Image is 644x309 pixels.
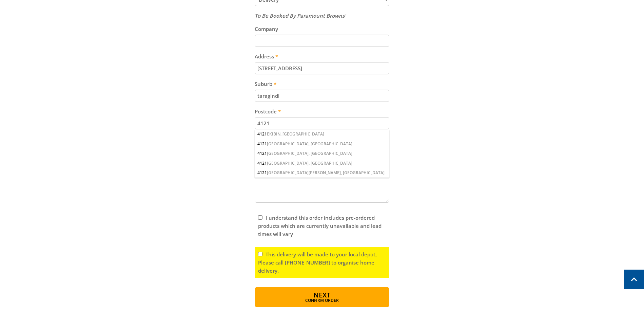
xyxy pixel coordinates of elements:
label: Address [255,52,389,60]
label: This delivery will be made to your local depot, Please call [PHONE_NUMBER] to organise home deliv... [258,251,377,274]
button: Next Confirm order [255,287,389,307]
div: [GEOGRAPHIC_DATA], [GEOGRAPHIC_DATA] [255,159,389,168]
div: [GEOGRAPHIC_DATA], [GEOGRAPHIC_DATA] [255,139,389,149]
em: To Be Booked By Paramount Browns' [255,12,346,19]
span: 4121 [257,150,267,156]
span: Next [313,290,330,299]
div: [GEOGRAPHIC_DATA][PERSON_NAME], [GEOGRAPHIC_DATA] [255,168,389,178]
div: [GEOGRAPHIC_DATA], [GEOGRAPHIC_DATA] [255,149,389,158]
span: Confirm order [269,298,375,303]
div: EKIBIN, [GEOGRAPHIC_DATA] [255,129,389,139]
span: 4121 [257,170,267,176]
span: 4121 [257,131,267,137]
input: Please enter your postcode. [255,117,389,129]
label: Company [255,25,389,33]
span: 4121 [257,160,267,166]
span: 4121 [257,141,267,147]
input: Please enter your suburb. [255,90,389,102]
input: Please read and complete. [258,252,262,256]
input: Please read and complete. [258,215,262,220]
label: Suburb [255,80,389,88]
label: I understand this order includes pre-ordered products which are currently unavailable and lead ti... [258,214,382,237]
input: Please enter your address. [255,62,389,74]
label: Postcode [255,107,389,115]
